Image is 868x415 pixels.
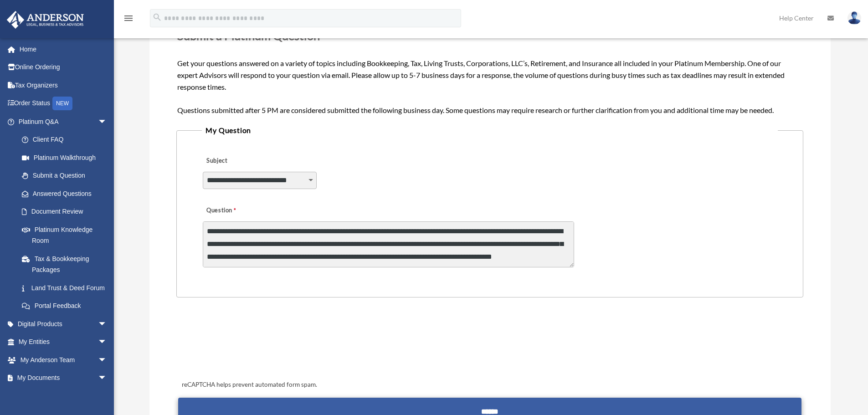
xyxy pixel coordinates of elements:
span: arrow_drop_down [98,315,116,333]
a: menu [123,16,134,24]
a: Answered Questions [13,184,121,203]
a: Platinum Knowledge Room [13,220,121,250]
iframe: reCAPTCHA [179,326,318,361]
span: arrow_drop_down [98,351,116,369]
div: reCAPTCHA helps prevent automated form spam. [178,379,801,390]
a: My Anderson Teamarrow_drop_down [6,351,121,369]
a: Order StatusNEW [6,94,121,113]
label: Subject [203,155,289,168]
i: search [152,12,162,22]
i: menu [123,13,134,24]
img: Anderson Advisors Platinum Portal [4,11,87,29]
legend: My Question [202,124,777,137]
a: Online Ordering [6,58,121,77]
a: Client FAQ [13,131,121,149]
a: Digital Productsarrow_drop_down [6,315,121,333]
a: Tax Organizers [6,76,121,94]
a: Document Review [13,203,121,221]
span: arrow_drop_down [98,369,116,388]
a: Home [6,40,121,58]
a: Land Trust & Deed Forum [13,279,121,297]
a: My Documentsarrow_drop_down [6,369,121,387]
a: Tax & Bookkeeping Packages [13,250,121,279]
span: arrow_drop_down [98,333,116,352]
div: NEW [52,97,72,110]
a: My Entitiesarrow_drop_down [6,333,121,351]
a: Platinum Q&Aarrow_drop_down [6,113,121,131]
img: User Pic [847,11,861,25]
a: Submit a Question [13,167,116,185]
a: Portal Feedback [13,297,121,315]
span: arrow_drop_down [98,113,116,131]
a: Platinum Walkthrough [13,149,121,167]
label: Question [203,205,273,217]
